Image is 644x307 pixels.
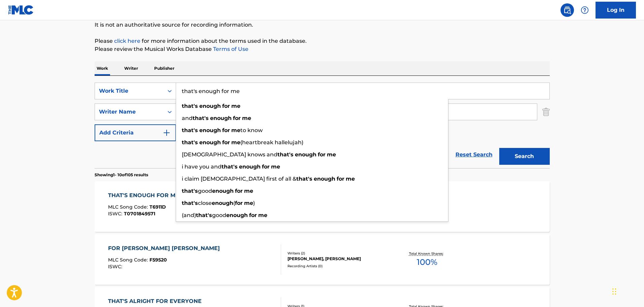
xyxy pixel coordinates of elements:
[327,151,336,158] strong: me
[262,163,270,170] strong: for
[182,188,198,194] strong: that's
[212,200,233,206] strong: enough
[99,108,160,116] div: Writer Name
[95,61,110,75] p: Work
[314,176,335,182] strong: enough
[277,151,294,158] strong: that's
[222,127,230,133] strong: for
[108,191,182,199] div: THAT'S ENOUGH FOR ME
[233,200,235,206] span: (
[222,139,230,146] strong: for
[337,176,344,182] strong: for
[239,163,261,170] strong: enough
[149,204,166,210] span: T6911D
[196,212,212,218] strong: that's
[199,103,221,109] strong: enough
[295,151,316,158] strong: enough
[182,151,277,158] span: [DEMOGRAPHIC_DATA] knows and
[318,151,326,158] strong: for
[95,234,550,285] a: FOR [PERSON_NAME] [PERSON_NAME]MLC Song Code:F59520ISWC:Writers (2)[PERSON_NAME], [PERSON_NAME]Re...
[231,139,240,146] strong: me
[193,115,209,121] strong: that's
[124,211,155,217] span: T0701849571
[182,212,196,218] span: (and)
[452,147,496,162] a: Reset Search
[287,251,389,256] div: Writers ( 2 )
[409,251,445,256] p: Total Known Shares:
[95,45,550,53] p: Please review the Musical Works Database
[287,264,389,269] div: Recording Artists ( 0 )
[563,6,571,14] img: search
[163,129,171,137] img: 9d2ae6d4665cec9f34b9.svg
[198,200,212,206] span: close
[222,103,230,109] strong: for
[95,124,176,141] button: Add Criteria
[182,176,296,182] span: i claim [DEMOGRAPHIC_DATA] first of all &
[240,127,263,133] span: to know
[235,188,243,194] strong: for
[346,176,355,182] strong: me
[182,139,198,146] strong: that's
[8,5,34,15] img: MLC Logo
[612,281,616,302] div: Drag
[122,61,140,75] p: Writer
[152,61,176,75] p: Publisher
[233,115,241,121] strong: for
[149,257,167,263] span: F59520
[212,212,226,218] span: good
[596,2,636,19] a: Log In
[235,200,243,206] strong: for
[199,127,221,133] strong: enough
[226,212,248,218] strong: enough
[114,38,140,44] a: click here
[108,244,223,252] div: FOR [PERSON_NAME] [PERSON_NAME]
[610,275,644,307] iframe: Chat Widget
[108,297,205,305] div: THAT'S ALRIGHT FOR EVERYONE
[108,257,149,263] span: MLC Song Code :
[244,200,253,206] strong: me
[199,139,221,146] strong: enough
[222,163,238,170] strong: that's
[212,188,234,194] strong: enough
[198,188,212,194] span: good
[231,127,240,133] strong: me
[581,6,589,14] img: help
[99,87,160,95] div: Work Title
[108,264,124,270] span: ISWC :
[253,200,255,206] span: )
[231,103,240,109] strong: me
[108,211,124,217] span: ISWC :
[95,21,550,29] p: It is not an authoritative source for recording information.
[108,204,149,210] span: MLC Song Code :
[95,172,148,178] p: Showing 1 - 10 of 105 results
[210,115,232,121] strong: enough
[95,181,550,232] a: THAT'S ENOUGH FOR MEMLC Song Code:T6911DISWC:T0701849571Writers (1)[PERSON_NAME]Recording Artists...
[95,37,550,45] p: Please for more information about the terms used in the database.
[249,212,257,218] strong: for
[242,115,251,121] strong: me
[271,163,280,170] strong: me
[287,256,389,262] div: [PERSON_NAME], [PERSON_NAME]
[578,3,591,17] div: Help
[296,176,312,182] strong: that's
[95,83,550,168] form: Search Form
[240,139,303,146] span: (heartbreak hallelujah)
[417,256,437,268] span: 100 %
[542,103,550,120] img: Delete Criterion
[182,163,222,170] span: i have you and
[561,3,574,17] a: Public Search
[182,200,198,206] strong: that's
[182,115,193,121] span: and
[182,103,198,109] strong: that's
[499,148,550,165] button: Search
[212,46,248,52] a: Terms of Use
[258,212,267,218] strong: me
[244,188,253,194] strong: me
[182,127,198,133] strong: that's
